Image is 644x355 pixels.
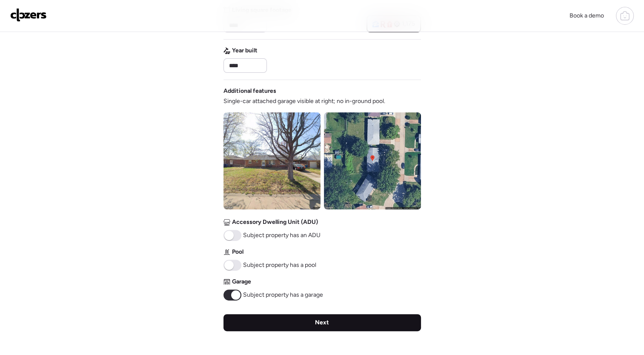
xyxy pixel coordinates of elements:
[570,12,604,19] span: Book a demo
[243,261,316,269] span: Subject property has a pool
[315,318,329,327] span: Next
[232,278,251,286] span: Garage
[243,231,321,240] span: Subject property has an ADU
[223,87,276,95] span: Additional features
[243,291,323,299] span: Subject property has a garage
[223,97,385,106] span: Single-car attached garage visible at right; no in-ground pool.
[232,248,243,256] span: Pool
[232,46,258,55] span: Year built
[10,8,47,22] img: Logo
[232,218,318,226] span: Accessory Dwelling Unit (ADU)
